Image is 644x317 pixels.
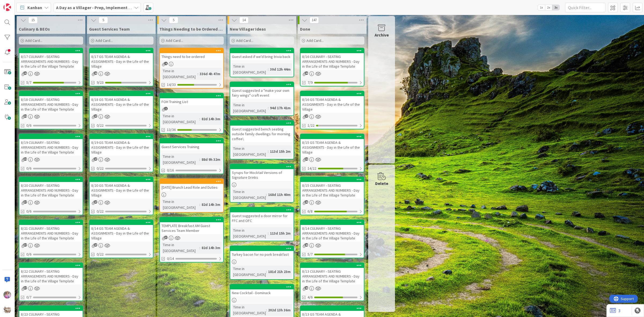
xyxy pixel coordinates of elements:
div: 8/22 CULINARY - SEATING ARRANGEMENTS AND NUMBERS - Day in the Life of the Village Template [19,268,83,285]
div: Time in [GEOGRAPHIC_DATA] [232,304,266,316]
div: Guest asked if we'd bring trivia back [230,48,294,60]
div: Guest suggested a door mirror for FFC and OFC [230,212,294,224]
div: 8/20 CULINARY - SEATING ARRANGEMENTS AND NUMBERS - Day in the Life of the Village Template [19,177,83,199]
span: 147 [310,17,319,23]
div: TEMPLATE Breakfast AM Guest Services Team Member [160,217,223,234]
a: 8/18 CULINARY - SEATING ARRANGEMENTS AND NUMBERS - Day in the Life of the Village Template0/6 [19,91,83,129]
span: 5/7 [26,80,31,85]
span: 41 [305,200,308,204]
span: Add Card... [25,38,42,43]
span: 27 [305,114,308,118]
a: 8/19 CULINARY - SEATING ARRANGEMENTS AND NUMBERS - Day in the Life of the Village Template0/6 [19,134,83,172]
a: 8/16 CULINARY - SEATING ARRANGEMENTS AND NUMBERS - Day in the Life of the Village Template7/9 [300,48,364,86]
div: Time in [GEOGRAPHIC_DATA] [232,266,266,278]
span: : [197,71,198,77]
div: Time in [GEOGRAPHIC_DATA] [232,145,268,157]
div: 8/16 GS TEAM AGENDA & ASSIGNMENTS - Day in the Life of the Village [301,96,364,113]
div: 8/21 CULINARY - SEATING ARRANGEMENTS AND NUMBERS - Day in the Life of the Village Template [19,225,83,242]
a: Guest suggested a "make your own fairy wings" craft eventTime in [GEOGRAPHIC_DATA]:94d 17h 41m [230,82,294,116]
div: 88d 9h 32m [200,156,222,162]
div: 8/19 CULINARY - SEATING ARRANGEMENTS AND NUMBERS - Day in the Life of the Village Template [19,139,83,156]
a: [DATE] Brunch Lead Role and DutiesTime in [GEOGRAPHIC_DATA]:82d 14h 3m [159,178,224,213]
div: Time in [GEOGRAPHIC_DATA] [232,227,268,239]
span: 0/6 [26,123,31,128]
a: Guest asked if we'd bring trivia backTime in [GEOGRAPHIC_DATA]:30d 12h 44m [230,48,294,77]
span: 4/6 [308,294,313,300]
span: 0/22 [97,209,104,214]
div: New Cocktail - Dominack [230,289,294,296]
div: 168d 11h 40m [267,192,292,198]
div: 113d 15h 2m [269,230,292,236]
div: [DATE] Brunch Lead Role and Duties [160,184,223,191]
span: 5 [169,17,178,23]
a: FOH Training ListTime in [GEOGRAPHIC_DATA]:82d 14h 3m13/36 [159,93,224,134]
div: 8/15 CULINARY - SEATING ARRANGEMENTS AND NUMBERS - Day in the Life of the Village Template [301,182,364,199]
div: 8/13 CULINARY - SEATING ARRANGEMENTS AND NUMBERS - Day in the Life of the Village Template [301,268,364,285]
span: 14/33 [167,82,176,88]
div: 8/14 GS TEAM AGENDA & ASSIGNMENTS - Day in the Life of the Village [90,220,153,242]
span: Add Card... [96,38,113,43]
div: 8/17 GS TEAM AGENDA & ASSIGNMENTS - Day in the Life of the Village [90,53,153,70]
a: 8/15 GS TEAM AGENDA & ASSIGNMENTS - Day in the Life of the Village14/22 [300,134,364,172]
div: 8/19 GS TEAM AGENDA & ASSIGNMENTS - Day in the Life of the Village [90,139,153,156]
div: Guest suggested bench seating outside family dwellings for morning coffee\ [230,121,294,142]
div: Turkey bacon for no pork breakfast [230,251,294,258]
span: 0/6 [26,209,31,214]
div: 8/16 CULINARY - SEATING ARRANGEMENTS AND NUMBERS - Day in the Life of the Village Template [301,48,364,70]
div: 94d 17h 41m [269,105,292,111]
div: 8/15 GS TEAM AGENDA & ASSIGNMENTS - Day in the Life of the Village [301,139,364,156]
div: Time in [GEOGRAPHIC_DATA] [162,242,199,254]
span: 6/8 [308,209,313,214]
span: 28 [94,71,97,75]
a: 8/14 GS TEAM AGENDA & ASSIGNMENTS - Day in the Life of the Village0/22 [89,220,153,258]
input: Quick Filter... [565,3,605,12]
div: 202d 13h 36m [267,307,292,313]
div: Syrups for Mocktail Versions of Signature Drinks [230,164,294,181]
span: 1 [164,107,168,110]
div: New Cocktail - Dominack [230,285,294,296]
div: FOH Training List [160,98,223,105]
span: 0/16 [167,167,174,173]
a: 8/16 GS TEAM AGENDA & ASSIGNMENTS - Day in the Life of the Village1/22 [300,91,364,129]
span: : [268,230,269,236]
div: Delete [375,180,388,187]
span: Add Card... [236,38,253,43]
span: : [266,192,267,198]
img: OM [3,291,11,298]
div: 8/13 CULINARY - SEATING ARRANGEMENTS AND NUMBERS - Day in the Life of the Village Template [301,263,364,285]
a: 8/20 CULINARY - SEATING ARRANGEMENTS AND NUMBERS - Day in the Life of the Village Template0/6 [19,177,83,215]
div: 8/20 GS TEAM AGENDA & ASSIGNMENTS - Day in the Life of the Village [90,182,153,199]
span: : [268,105,269,111]
span: : [266,307,267,313]
div: 8/15 GS TEAM AGENDA & ASSIGNMENTS - Day in the Life of the Village [301,134,364,156]
div: Turkey bacon for no pork breakfast [230,246,294,258]
span: 7/9 [308,80,313,85]
a: 8/15 CULINARY - SEATING ARRANGEMENTS AND NUMBERS - Day in the Life of the Village Template6/8 [300,177,364,215]
div: 336d 4h 47m [198,71,222,77]
span: 0/14 [167,256,174,261]
span: 27 [94,200,97,204]
div: Guest Services Training [160,139,223,150]
span: : [199,116,200,122]
span: New Villager Ideas [230,26,266,32]
a: 8/13 CULINARY - SEATING ARRANGEMENTS AND NUMBERS - Day in the Life of the Village Template4/6 [300,263,364,301]
div: Things need to be ordered [160,53,223,60]
a: 8/20 GS TEAM AGENDA & ASSIGNMENTS - Day in the Life of the Village0/22 [89,177,153,215]
div: Time in [GEOGRAPHIC_DATA] [162,154,199,165]
a: 8/17 CULINARY - SEATING ARRANGEMENTS AND NUMBERS - Day in the Life of the Village Template5/7 [19,48,83,86]
div: Guest asked if we'd bring trivia back [230,53,294,60]
span: 0/22 [97,123,104,128]
div: Things need to be ordered [160,48,223,60]
span: Done [300,26,310,32]
a: Things need to be orderedTime in [GEOGRAPHIC_DATA]:336d 4h 47m14/33 [159,48,224,89]
span: 3x [552,5,559,10]
a: 3 [610,307,620,314]
div: 113d 15h 2m [269,148,292,154]
span: 27 [94,157,97,161]
div: Time in [GEOGRAPHIC_DATA] [162,113,199,125]
div: 8/18 CULINARY - SEATING ARRANGEMENTS AND NUMBERS - Day in the Life of the Village Template [19,96,83,113]
div: Guest suggested a door mirror for FFC and OFC [230,207,294,224]
div: 8/19 GS TEAM AGENDA & ASSIGNMENTS - Day in the Life of the Village [90,134,153,156]
div: Syrups for Mocktail Versions of Signature Drinks [230,169,294,181]
span: 15 [28,17,38,23]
